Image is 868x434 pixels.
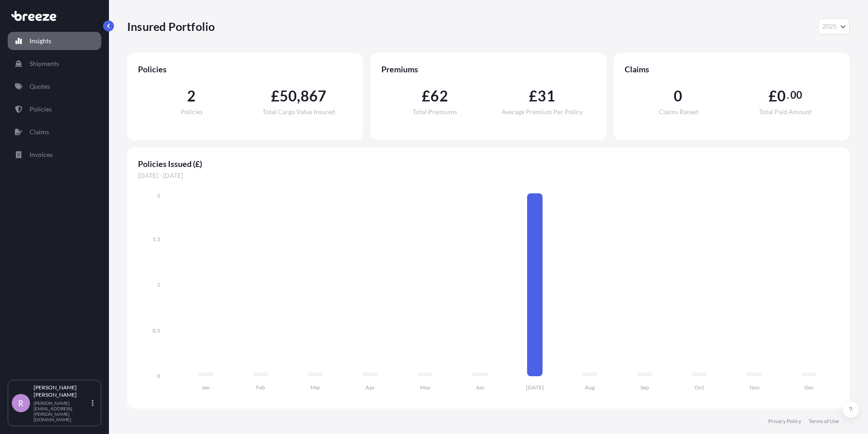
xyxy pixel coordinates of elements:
[502,109,582,115] span: Average Premium Per Policy
[280,89,297,103] span: 50
[365,384,375,391] tspan: Apr
[30,36,51,45] p: Insights
[202,384,210,391] tspan: Jan
[526,384,544,391] tspan: [DATE]
[30,59,59,68] p: Shipments
[476,384,484,391] tspan: Jun
[422,89,430,103] span: £
[8,123,101,141] a: Claims
[430,89,448,103] span: 62
[768,418,801,425] a: Privacy Policy
[641,384,649,391] tspan: Sep
[420,384,431,391] tspan: May
[413,109,457,115] span: Total Premiums
[804,384,814,391] tspan: Dec
[750,384,760,391] tspan: Nov
[787,91,789,99] span: .
[157,281,160,288] tspan: 1
[138,171,839,180] span: [DATE] - [DATE]
[187,89,196,103] span: 2
[30,105,52,114] p: Policies
[181,109,203,115] span: Policies
[30,82,50,91] p: Quotes
[311,384,321,391] tspan: Mar
[34,384,90,399] p: [PERSON_NAME] [PERSON_NAME]
[8,100,101,118] a: Policies
[529,89,538,103] span: £
[301,89,327,103] span: 867
[127,19,215,34] p: Insured Portfolio
[585,384,595,391] tspan: Aug
[818,18,850,35] button: Year Selector
[30,150,53,159] p: Invoices
[790,91,802,99] span: 00
[138,64,352,75] span: Policies
[809,418,839,425] a: Terms of Use
[297,89,300,103] span: ,
[153,327,160,334] tspan: 0.5
[381,64,596,75] span: Premiums
[8,55,101,73] a: Shipments
[538,89,555,103] span: 31
[30,127,49,136] p: Claims
[157,373,160,379] tspan: 0
[8,77,101,96] a: Quotes
[157,192,160,199] tspan: 2
[769,89,777,103] span: £
[34,400,90,422] p: [PERSON_NAME][EMAIL_ADDRESS][PERSON_NAME][DOMAIN_NAME]
[759,109,812,115] span: Total Paid Amount
[822,22,837,31] span: 2025
[674,89,682,103] span: 0
[8,32,101,50] a: Insights
[8,146,101,164] a: Invoices
[138,158,839,169] span: Policies Issued (£)
[262,109,335,115] span: Total Cargo Value Insured
[777,89,786,103] span: 0
[625,64,839,75] span: Claims
[153,236,160,242] tspan: 1.5
[18,399,24,408] span: R
[695,384,704,391] tspan: Oct
[659,109,698,115] span: Claims Raised
[256,384,265,391] tspan: Feb
[271,89,280,103] span: £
